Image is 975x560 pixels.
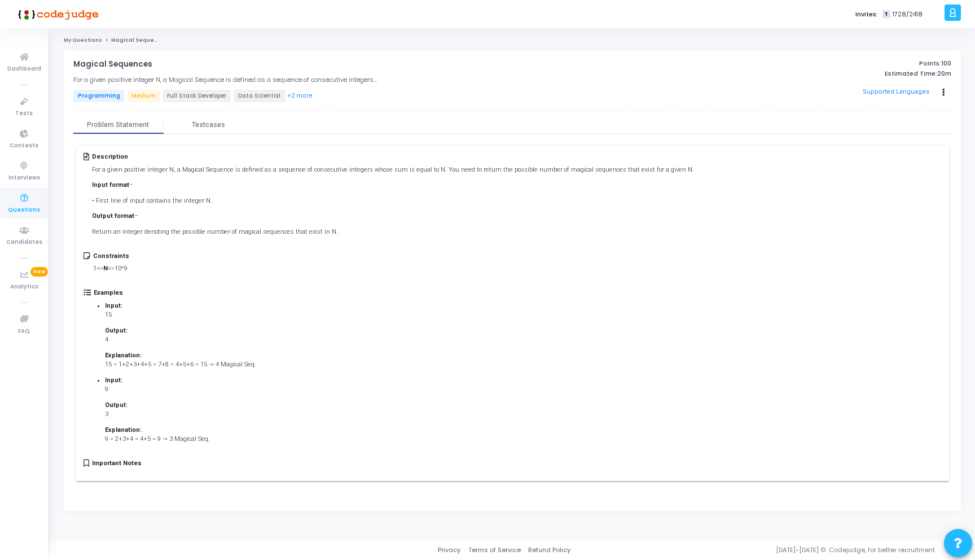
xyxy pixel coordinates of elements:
p: Magical Sequences [73,60,152,69]
div: [DATE]-[DATE] © Codejudge, for better recruitment. [570,545,961,555]
strong: Explanation: [105,426,142,434]
span: 100 [941,59,951,68]
span: Interviews [8,173,40,183]
span: Tests [15,109,33,119]
span: 20m [937,70,951,77]
h5: Examples [94,289,267,296]
p: Points: [664,60,951,67]
h5: Description [92,153,694,160]
strong: Input: [105,302,122,309]
a: Privacy [438,545,460,555]
p: • First line of input contains the integer N. [92,196,694,206]
span: Full Stack Developer [162,90,231,102]
span: Dashboard [7,64,41,74]
span: FAQ [18,327,30,336]
p: 9 [105,385,256,395]
a: Refund Policy [528,545,570,555]
span: Magical Sequences [111,37,168,43]
label: Invites: [855,10,878,19]
div: Testcases [192,121,225,129]
strong: Explanation: [105,352,142,359]
p: Return an integer denoting the possible number of magical sequences that exist in N. [92,228,694,237]
strong: Output: [105,327,128,334]
strong: Output format [92,212,134,220]
button: Actions [936,85,952,100]
p: 9 = 2+3+4 = 4+5 = 9 -> 3 Magical Seq. [105,435,256,444]
a: Terms of Service [468,545,521,555]
button: Supported Languages [859,84,933,101]
span: Data Scientist [234,90,286,102]
span: New [30,267,48,277]
p: – [92,181,694,190]
p: For a given positive integer N, a Magical Sequence is defined as a sequence of consecutive intege... [92,165,694,175]
span: Questions [8,205,40,215]
span: Contests [10,141,38,151]
p: 15 [105,310,256,320]
strong: Input: [105,377,122,384]
span: Analytics [10,282,38,292]
h5: Constraints [93,252,129,260]
strong: Input format [92,181,129,189]
nav: breadcrumb [64,37,961,44]
strong: Output: [105,401,128,409]
a: My Questions [64,37,102,43]
p: 4 [105,335,256,345]
p: – [92,212,694,221]
p: 15 = 1+2+3+4+5 = 7+8 = 4+5+6 = 15 -> 4 Magical Seq. [105,360,256,370]
span: Programming [73,90,125,102]
p: Estimated Time: [664,70,951,77]
h5: For a given positive integer N, a Magical Sequence is defined as a sequence of consecutive intege... [73,76,377,84]
strong: N [103,265,108,272]
p: 1<= <=10^9 [93,264,129,274]
span: 1728/2418 [893,10,923,19]
p: 3 [105,410,256,419]
button: +2 more [287,91,313,102]
div: Problem Statement [87,121,149,129]
span: Medium [127,90,160,102]
span: T [882,10,890,19]
span: Candidates [6,238,42,247]
img: logo [14,3,99,25]
h5: Important Notes [92,460,142,467]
